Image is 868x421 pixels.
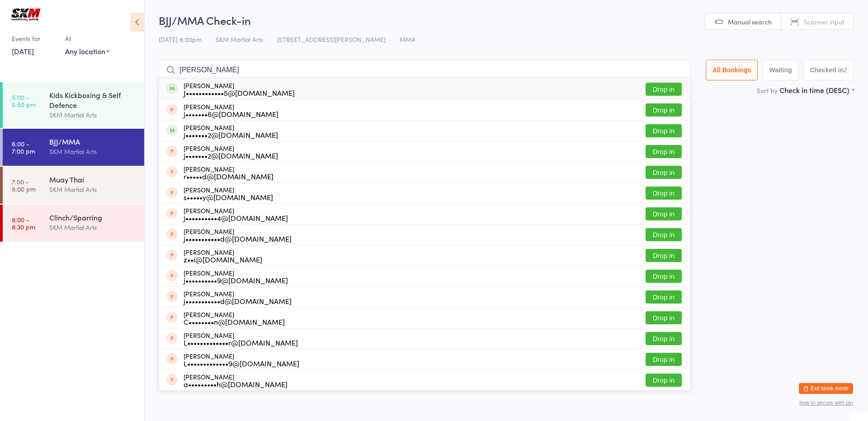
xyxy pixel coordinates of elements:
div: [PERSON_NAME] [184,165,274,180]
div: [PERSON_NAME] [184,248,262,263]
div: [PERSON_NAME] [184,352,299,367]
div: [PERSON_NAME] [184,311,285,325]
div: [PERSON_NAME] [184,124,278,138]
time: 7:00 - 8:00 pm [12,178,36,192]
div: [PERSON_NAME] [184,207,288,221]
div: L•••••••••••••9@[DOMAIN_NAME] [184,360,299,367]
div: [PERSON_NAME] [184,269,288,284]
div: Muay Thai [49,174,137,184]
div: C••••••••n@[DOMAIN_NAME] [184,318,285,325]
button: Drop in [646,249,682,262]
button: Checked in2 [803,60,854,80]
div: SKM Martial Arts [49,110,137,120]
div: s•••••y@[DOMAIN_NAME] [184,193,273,201]
div: SKM Martial Arts [49,222,137,233]
button: Drop in [646,353,682,366]
button: Drop in [646,103,682,117]
div: z••i@[DOMAIN_NAME] [184,256,262,263]
button: Drop in [646,124,682,137]
div: Clinch/Sparring [49,212,137,222]
button: Drop in [646,290,682,304]
span: SKM Martial Arts [216,35,263,44]
button: Drop in [646,145,682,158]
input: Search [159,60,691,80]
button: Drop in [646,270,682,283]
div: [PERSON_NAME] [184,82,295,96]
span: Manual search [728,17,772,26]
div: j•••••••••••d@[DOMAIN_NAME] [184,235,292,242]
img: SKM Martial Arts [9,7,43,22]
div: j••••••••••4@[DOMAIN_NAME] [184,214,288,221]
button: Exit kiosk mode [799,383,853,394]
div: [PERSON_NAME] [184,332,298,346]
div: At [65,31,110,46]
button: All Bookings [706,60,758,80]
span: [DATE] 6:00pm [159,35,202,44]
button: how to secure with pin [799,400,853,406]
button: Drop in [646,374,682,387]
a: 7:00 -8:00 pmMuay ThaiSKM Martial Arts [3,167,144,204]
div: BJJ/MMA [49,136,137,146]
div: [PERSON_NAME] [184,228,292,242]
button: Drop in [646,228,682,241]
div: j••••••••••9@[DOMAIN_NAME] [184,276,288,284]
div: 2 [844,66,847,74]
button: Waiting [762,60,798,80]
div: j•••••••2@[DOMAIN_NAME] [184,152,278,159]
div: SKM Martial Arts [49,184,137,195]
div: [PERSON_NAME] [184,186,273,201]
div: r•••••d@[DOMAIN_NAME] [184,173,274,180]
div: Any location [65,46,110,56]
div: a•••••••••h@[DOMAIN_NAME] [184,380,288,388]
div: j•••••••••••d@[DOMAIN_NAME] [184,297,292,304]
label: Sort by [757,86,778,95]
time: 8:00 - 8:30 pm [12,216,35,230]
a: 5:00 -5:50 pmKids Kickboxing & Self DefenceSKM Martial Arts [3,82,144,128]
button: Drop in [646,332,682,345]
time: 6:00 - 7:00 pm [12,140,35,154]
div: J••••••••••••5@[DOMAIN_NAME] [184,89,295,96]
div: Check in time (DESC) [779,85,854,95]
span: [STREET_ADDRESS][PERSON_NAME] [277,35,386,44]
time: 5:00 - 5:50 pm [12,94,36,108]
h2: BJJ/MMA Check-in [159,13,854,28]
a: 8:00 -8:30 pmClinch/SparringSKM Martial Arts [3,205,144,242]
button: Drop in [646,311,682,324]
button: Drop in [646,187,682,200]
div: [PERSON_NAME] [184,145,278,159]
a: 6:00 -7:00 pmBJJ/MMASKM Martial Arts [3,129,144,166]
div: Kids Kickboxing & Self Defence [49,90,137,110]
button: Drop in [646,166,682,179]
div: j•••••••6@[DOMAIN_NAME] [184,110,278,117]
button: Drop in [646,83,682,96]
div: L•••••••••••••r@[DOMAIN_NAME] [184,339,298,346]
div: SKM Martial Arts [49,146,137,157]
div: [PERSON_NAME] [184,103,278,117]
span: Scanner input [804,17,844,26]
span: MMA [400,35,415,44]
button: Drop in [646,207,682,220]
div: j•••••••2@[DOMAIN_NAME] [184,131,278,138]
a: [DATE] [12,46,34,56]
div: [PERSON_NAME] [184,373,288,388]
div: Events for [12,31,56,46]
div: [PERSON_NAME] [184,290,292,304]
